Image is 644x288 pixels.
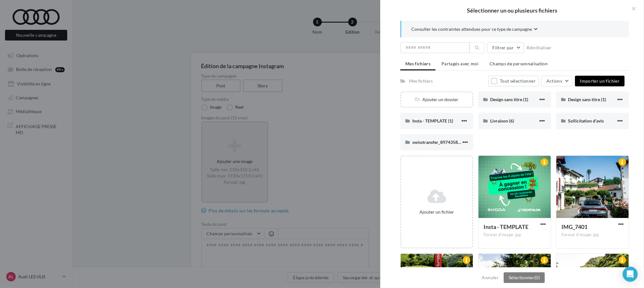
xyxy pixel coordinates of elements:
button: Consulter les contraintes attendues pour ce type de campagne [411,26,538,34]
span: Insta - TEMPLATE (1) [412,118,453,123]
span: Importer un fichier [580,78,620,84]
span: Livraison (6) [490,118,514,123]
span: Sollicitation d'avis [568,118,604,123]
div: Ajouter un fichier [404,209,470,215]
div: Format d'image: jpg [484,232,546,238]
span: Mes fichiers [405,61,430,66]
span: swisstransfer_8974358b-caa4-4894-9ad3-cd76bbce0dc9 [412,139,524,145]
button: Réinitialiser [524,44,554,52]
div: Mes fichiers [409,78,433,84]
div: Open Intercom Messenger [623,267,638,282]
button: Importer un fichier [575,76,625,86]
span: Insta - TEMPLATE [484,223,528,230]
button: Annuler [479,274,501,281]
div: Ajouter un dossier [401,96,472,103]
span: Champs de personnalisation [490,61,548,66]
button: Filtrer par [487,42,524,53]
span: Partagés avec moi [441,61,479,66]
button: Tout sélectionner [488,76,538,86]
button: Sélectionner(0) [504,272,545,283]
div: Format d'image: jpg [561,232,624,238]
span: Consulter les contraintes attendues pour ce type de campagne [411,26,532,32]
span: Design sans titre (1) [568,97,606,102]
button: Actions [541,76,572,86]
span: (0) [534,275,540,280]
span: Design sans titre (1) [490,97,528,102]
h2: Sélectionner un ou plusieurs fichiers [390,8,634,13]
span: IMG_7401 [561,223,587,230]
span: Actions [546,78,562,84]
